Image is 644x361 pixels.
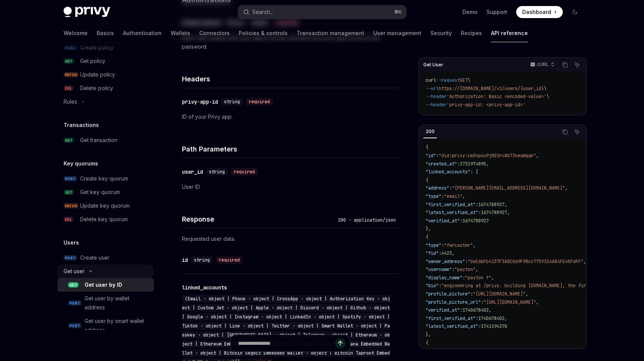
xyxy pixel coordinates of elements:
[426,299,481,305] span: "profile_picture_url"
[439,250,441,256] span: :
[436,153,439,159] span: :
[505,202,507,208] span: ,
[246,98,273,106] div: required
[491,275,494,281] span: ,
[452,250,455,256] span: ,
[68,282,79,288] span: GET
[470,169,478,175] span: : [
[426,218,460,224] span: "verified_at"
[194,257,210,263] span: string
[547,93,549,99] span: \
[465,259,468,265] span: :
[473,291,526,297] span: "[URL][DOMAIN_NAME]"
[238,5,406,19] button: Open search
[461,24,482,42] a: Recipes
[182,168,203,176] div: user_id
[516,6,563,18] a: Dashboard
[426,340,428,346] span: {
[64,190,74,195] span: GET
[426,332,431,338] span: },
[439,86,544,92] span: https://[DOMAIN_NAME]/v1/users/{user_id}
[58,68,154,81] a: PATCHUpdate policy
[64,238,79,247] h5: Users
[58,337,154,359] a: POSTGet user by custom auth ID
[478,202,505,208] span: 1674788927
[64,58,74,64] span: GET
[441,193,444,199] span: :
[565,185,568,191] span: ,
[486,8,507,16] a: Support
[426,307,460,313] span: "verified_at"
[85,339,149,357] div: Get user by custom auth ID
[439,283,441,289] span: :
[85,317,149,335] div: Get user by smart wallet address
[465,275,491,281] span: "payton ↑"
[80,201,130,210] div: Update key quorum
[64,138,74,143] span: GET
[505,315,507,321] span: ,
[462,275,465,281] span: :
[457,161,460,167] span: :
[64,86,73,91] span: DEL
[182,98,218,106] div: privy-app-id
[536,299,539,305] span: ,
[80,84,113,93] div: Delete policy
[426,161,457,167] span: "created_at"
[426,193,441,199] span: "type"
[182,234,399,243] p: Requested user data.
[64,203,79,209] span: PATCH
[224,99,240,105] span: string
[64,7,110,17] img: dark logo
[468,77,470,83] span: \
[478,315,505,321] span: 1740678402
[460,307,462,313] span: :
[58,95,154,109] button: Toggle Rules section
[507,210,510,216] span: ,
[473,242,476,248] span: ,
[537,61,549,67] p: cURL
[460,77,468,83] span: GET
[489,307,491,313] span: ,
[252,8,273,17] div: Search...
[426,202,476,208] span: "first_verified_at"
[335,216,399,224] div: 200 - application/json
[452,185,565,191] span: "[PERSON_NAME][EMAIL_ADDRESS][DOMAIN_NAME]"
[58,81,154,95] a: DELDelete policy
[481,210,507,216] span: 1674788927
[58,314,154,337] a: POSTGet user by smart wallet address
[182,284,227,291] div: linked_accounts
[209,169,225,175] span: string
[97,24,114,42] a: Basics
[297,24,364,42] a: Transaction management
[64,97,77,106] div: Rules
[444,242,473,248] span: "farcaster"
[526,291,528,297] span: ,
[478,210,481,216] span: :
[522,8,551,16] span: Dashboard
[476,315,478,321] span: :
[426,169,470,175] span: "linked_accounts"
[80,188,120,197] div: Get key quorum
[238,335,335,352] input: Ask a question...
[64,24,88,42] a: Welcome
[430,24,452,42] a: Security
[544,86,547,92] span: \
[569,6,581,18] button: Toggle dark mode
[572,60,582,70] button: Ask AI
[426,315,476,321] span: "first_verified_at"
[462,307,489,313] span: 1740678402
[80,215,128,224] div: Delete key quorum
[426,291,470,297] span: "profile_picture"
[123,24,162,42] a: Authentication
[426,144,428,150] span: {
[426,242,441,248] span: "type"
[239,24,288,42] a: Policies & controls
[536,153,539,159] span: ,
[64,121,99,130] h5: Transactions
[80,136,117,145] div: Get transaction
[58,278,154,292] a: GETGet user by ID
[452,266,455,272] span: :
[526,58,558,71] button: cURL
[481,323,507,329] span: 1741194370
[394,9,402,15] span: ⌘ K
